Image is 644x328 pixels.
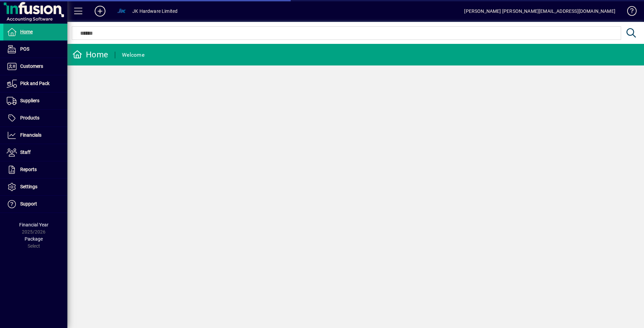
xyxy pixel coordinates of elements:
[464,6,615,17] div: [PERSON_NAME] [PERSON_NAME][EMAIL_ADDRESS][DOMAIN_NAME]
[3,110,67,127] a: Products
[20,81,50,86] span: Pick and Pack
[3,196,67,213] a: Support
[3,41,67,58] a: POS
[19,222,49,227] span: Financial Year
[20,149,31,155] span: Staff
[20,98,39,103] span: Suppliers
[20,115,39,120] span: Products
[3,179,67,195] a: Settings
[132,6,178,17] div: JK Hardware Limited
[122,50,144,60] div: Welcome
[25,236,43,242] span: Package
[3,58,67,75] a: Customers
[20,63,43,69] span: Customers
[20,132,41,138] span: Financials
[622,1,636,23] a: Knowledge Base
[20,201,37,207] span: Support
[3,92,67,109] a: Suppliers
[89,5,111,17] button: Add
[3,161,67,178] a: Reports
[111,5,132,17] button: Profile
[3,144,67,161] a: Staff
[3,127,67,144] a: Financials
[3,75,67,92] a: Pick and Pack
[72,49,108,60] div: Home
[20,29,33,34] span: Home
[20,184,37,189] span: Settings
[20,46,29,52] span: POS
[20,167,37,172] span: Reports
